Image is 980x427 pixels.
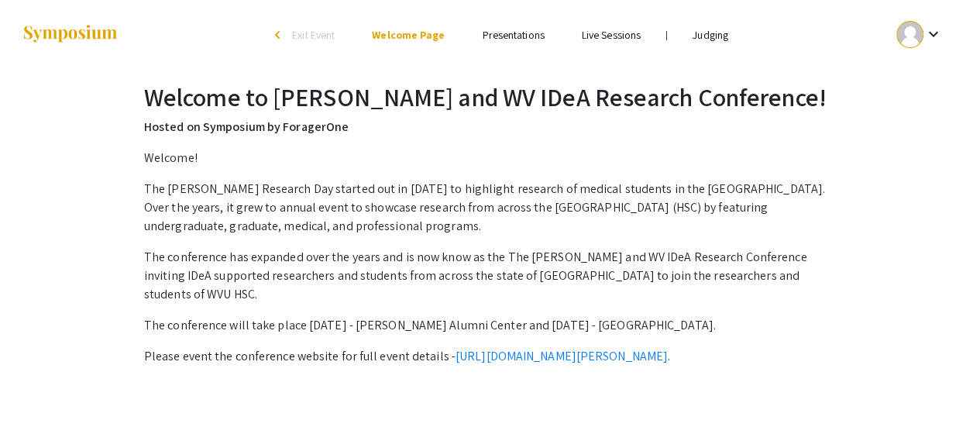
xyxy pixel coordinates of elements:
[923,25,942,43] mat-icon: Expand account dropdown
[456,348,668,364] a: [URL][DOMAIN_NAME][PERSON_NAME]
[144,316,836,335] p: The conference will take place [DATE] - [PERSON_NAME] Alumni Center and [DATE] - [GEOGRAPHIC_DATA].
[372,28,445,42] a: Welcome Page
[144,82,836,112] h2: Welcome to [PERSON_NAME] and WV IDeA Research Conference!
[22,24,119,45] img: Symposium by ForagerOne
[275,30,284,40] div: arrow_back_ios
[582,28,641,42] a: Live Sessions
[144,118,836,136] p: Hosted on Symposium by ForagerOne
[144,180,836,236] p: The [PERSON_NAME] Research Day started out in [DATE] to highlight research of medical students in...
[144,347,836,366] p: Please event the conference website for full event details - .
[659,28,674,42] li: |
[12,357,66,415] iframe: Chat
[292,28,335,42] span: Exit Event
[144,248,836,304] p: The conference has expanded over the years and is now know as the The [PERSON_NAME] and WV IDeA R...
[144,149,836,167] p: Welcome!
[693,28,728,42] a: Judging
[482,28,544,42] a: Presentations
[880,17,958,52] button: Expand account dropdown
